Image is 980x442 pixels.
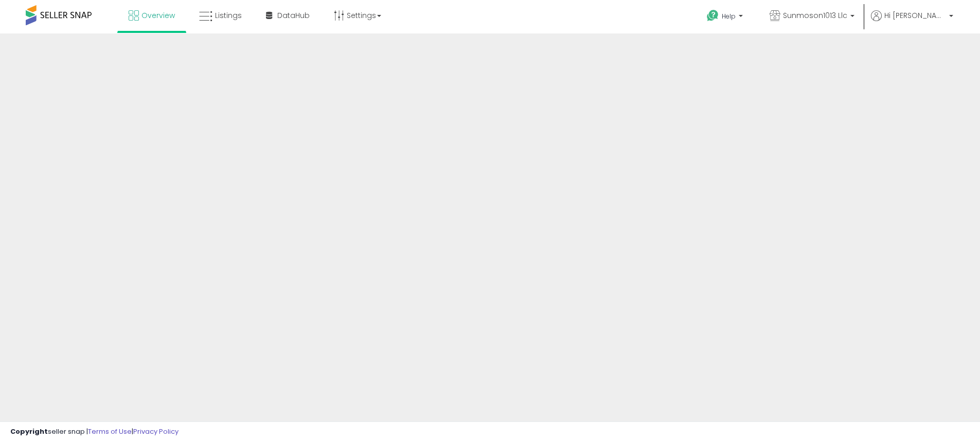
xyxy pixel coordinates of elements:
[215,10,242,21] span: Listings
[871,10,953,33] a: Hi [PERSON_NAME]
[722,12,736,21] span: Help
[133,427,179,436] a: Privacy Policy
[277,10,310,21] span: DataHub
[141,10,175,21] span: Overview
[10,427,48,436] strong: Copyright
[699,2,753,33] a: Help
[706,9,719,22] i: Get Help
[783,10,847,21] span: Sunmoson1013 Llc
[88,427,132,436] a: Terms of Use
[884,10,946,21] span: Hi [PERSON_NAME]
[10,427,179,437] div: seller snap | |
